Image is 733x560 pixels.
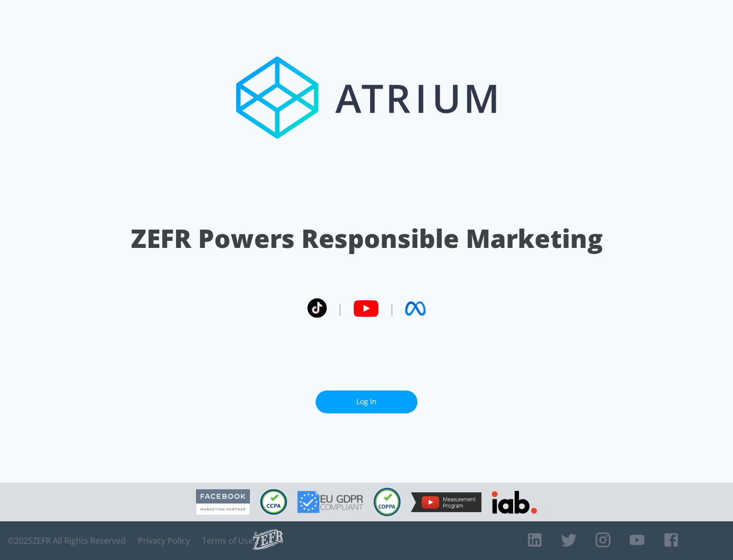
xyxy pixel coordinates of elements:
span: © 2025 ZEFR All Rights Reserved [8,536,126,546]
a: Terms of Use [202,536,253,546]
a: Privacy Policy [138,536,190,546]
img: IAB [492,491,537,514]
img: YouTube Measurement Program [411,492,482,512]
h1: ZEFR Powers Responsible Marketing [131,221,603,256]
span: | [389,301,395,316]
img: Facebook Marketing Partner [196,489,250,515]
img: COPPA Compliant [374,488,401,516]
a: Log In [316,390,417,413]
img: GDPR Compliant [297,491,363,513]
span: | [337,301,343,316]
img: CCPA Compliant [260,489,287,515]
